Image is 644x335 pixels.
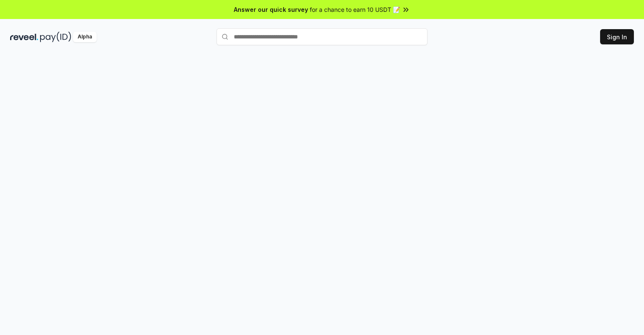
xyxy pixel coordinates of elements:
[73,32,97,42] div: Alpha
[310,5,400,14] span: for a chance to earn 10 USDT 📝
[40,32,71,42] img: pay_id
[234,5,308,14] span: Answer our quick survey
[600,29,634,44] button: Sign In
[10,32,38,42] img: reveel_dark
